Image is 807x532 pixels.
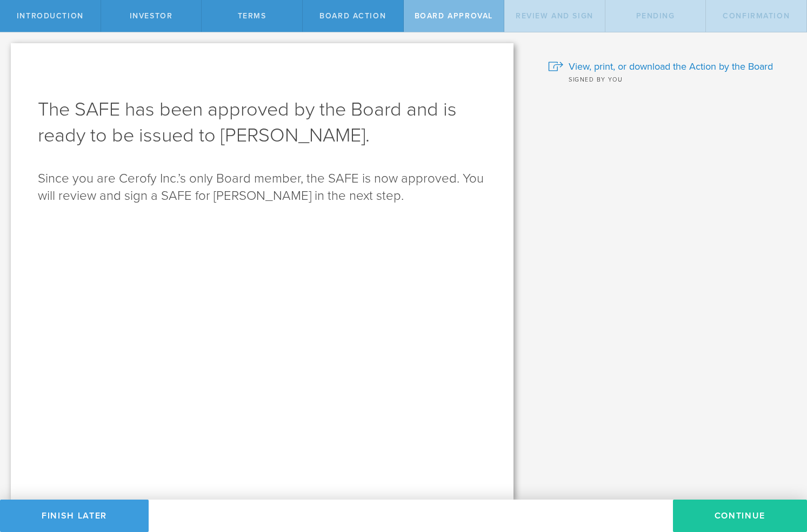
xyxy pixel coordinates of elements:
h1: The SAFE has been approved by the Board and is ready to be issued to [PERSON_NAME]. [38,97,486,149]
p: Since you are Cerofy Inc.’s only Board member, the SAFE is now approved. You will review and sign... [38,170,486,205]
div: Signed by you [548,73,791,84]
span: Pending [636,11,675,21]
span: Review and Sign [516,11,593,21]
span: Board Action [319,11,386,21]
span: Introduction [17,11,84,21]
span: Confirmation [723,11,790,21]
span: View, print, or download the Action by the Board [569,59,773,73]
span: Board Approval [415,11,493,21]
span: terms [238,11,266,21]
span: Investor [130,11,173,21]
button: Continue [673,500,807,532]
